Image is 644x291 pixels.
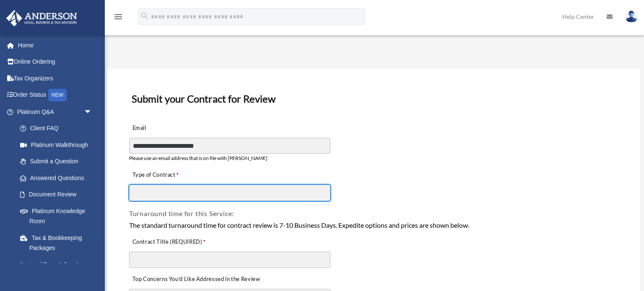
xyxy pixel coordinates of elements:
h3: Submit your Contract for Review [128,90,618,108]
img: Anderson Advisors Platinum Portal [4,10,80,26]
a: Platinum Walkthrough [12,136,105,153]
a: Order StatusNEW [6,87,105,104]
a: Answered Questions [12,170,105,186]
span: Turnaround time for this Service: [129,209,234,217]
a: Online Ordering [6,54,105,70]
a: Tax & Bookkeeping Packages [12,229,105,256]
a: menu [113,15,123,22]
a: Home [6,37,105,54]
a: Platinum Q&Aarrow_drop_down [6,103,105,120]
i: menu [113,12,123,22]
label: Contract Title (REQUIRED) [129,236,213,248]
a: Submit a Question [12,153,105,170]
label: Top Concerns You’d Like Addressed in the Review [129,273,262,285]
a: Land Trust & Deed Forum [12,256,105,283]
i: search [140,11,149,21]
span: arrow_drop_down [84,103,101,121]
a: Tax Organizers [6,70,105,87]
span: Please use an email address that is on file with [PERSON_NAME] [129,155,267,161]
div: NEW [48,89,67,101]
label: Type of Contract [129,169,213,181]
div: The standard turnaround time for contract review is 7-10 Business Days. Expedite options and pric... [129,220,618,231]
a: Platinum Knowledge Room [12,203,105,229]
a: Client FAQ [12,120,105,137]
a: Document Review [12,186,101,203]
label: Email [129,122,213,134]
img: User Pic [625,10,638,23]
